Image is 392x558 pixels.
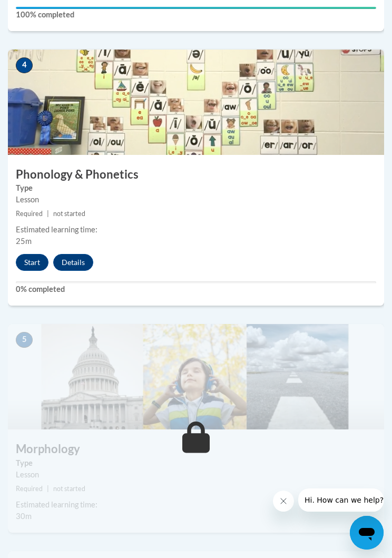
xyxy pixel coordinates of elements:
[47,210,49,218] span: |
[16,237,32,246] span: 25m
[53,254,93,271] button: Details
[16,194,376,205] div: Lesson
[16,254,48,271] button: Start
[16,57,33,73] span: 4
[273,491,294,512] iframe: Close message
[16,7,376,9] div: Your progress
[16,182,376,194] label: Type
[8,441,384,457] h3: Morphology
[47,485,49,493] span: |
[16,210,43,218] span: Required
[16,485,43,493] span: Required
[16,499,376,511] div: Estimated learning time:
[16,457,376,469] label: Type
[298,488,384,512] iframe: Message from company
[53,485,85,493] span: not started
[350,516,384,550] iframe: Button to launch messaging window
[16,283,376,295] label: 0% completed
[16,9,376,21] label: 100% completed
[16,512,32,521] span: 30m
[8,50,384,155] img: Course Image
[8,324,384,429] img: Course Image
[16,332,33,348] span: 5
[16,224,376,236] div: Estimated learning time:
[8,167,384,183] h3: Phonology & Phonetics
[53,210,85,218] span: not started
[16,469,376,481] div: Lesson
